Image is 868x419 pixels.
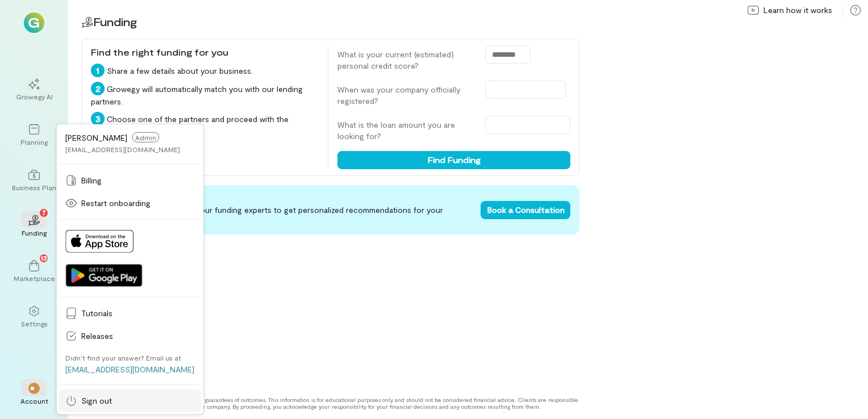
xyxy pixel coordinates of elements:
[14,69,55,110] a: Growegy AI
[59,325,201,347] a: Releases
[91,82,319,107] div: Growegy will automatically match you with our lending partners.
[42,207,46,217] span: 7
[337,49,474,72] label: What is your current (estimated) personal credit score?
[337,119,474,142] label: What is the loan amount you are looking for?
[20,396,48,405] div: Account
[65,353,181,362] div: Didn’t find your answer? Email us at
[59,389,201,412] a: Sign out
[65,132,127,142] span: [PERSON_NAME]
[337,151,570,169] button: Find Funding
[91,112,319,137] div: Choose one of the partners and proceed with the application process.
[21,319,48,328] div: Settings
[81,308,194,319] span: Tutorials
[14,115,55,156] a: Planning
[81,175,194,186] span: Billing
[93,15,137,28] span: Funding
[91,45,319,59] div: Find the right funding for you
[59,169,201,192] a: Billing
[91,64,319,77] div: Share a few details about your business.
[82,396,579,410] div: Disclaimer: Results may vary, and there are no guarantees of outcomes. This information is for ed...
[91,112,105,125] div: 3
[14,296,55,337] a: Settings
[81,198,194,209] span: Restart onboarding
[12,183,56,192] div: Business Plan
[14,206,55,246] a: Funding
[22,228,47,237] div: Funding
[59,192,201,215] a: Restart onboarding
[20,137,48,146] div: Planning
[91,82,105,95] div: 2
[337,84,474,107] label: When was your company officially registered?
[65,264,142,287] img: Get it on Google Play
[14,160,55,201] a: Business Plan
[487,205,565,215] span: Book a Consultation
[65,145,180,154] div: [EMAIL_ADDRESS][DOMAIN_NAME]
[481,201,570,219] button: Book a Consultation
[81,395,194,407] span: Sign out
[16,92,53,101] div: Growegy AI
[132,132,159,143] span: Admin
[65,364,194,374] a: [EMAIL_ADDRESS][DOMAIN_NAME]
[41,253,47,263] span: 13
[65,230,133,253] img: Download on App Store
[81,330,194,342] span: Releases
[91,64,105,77] div: 1
[763,5,832,16] span: Learn how it works
[59,302,201,325] a: Tutorials
[14,274,55,283] div: Marketplace
[14,251,55,292] a: Marketplace
[82,185,579,234] div: Not sure where to start? Book a free consultation with our funding experts to get personalized re...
